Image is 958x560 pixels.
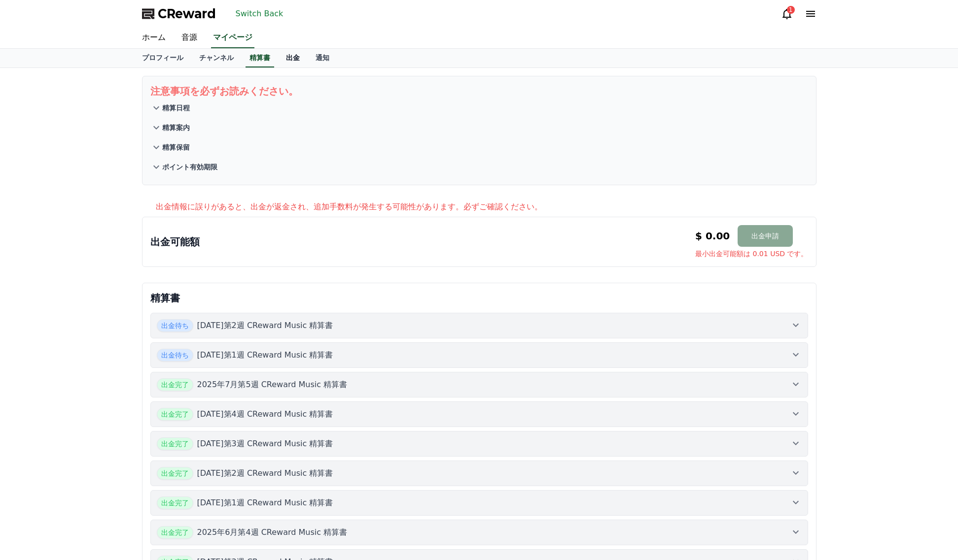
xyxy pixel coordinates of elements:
[150,461,808,486] button: 出金完了 [DATE]第2週 CReward Music 精算書
[781,8,793,20] a: 1
[150,372,808,397] button: 出金完了 2025年7月第5週 CReward Music 精算書
[134,28,174,48] a: ホーム
[162,162,217,172] p: ポイント有効期限
[278,49,308,67] a: 出金
[157,437,193,450] span: 出金完了
[150,118,808,137] button: 精算案内
[150,520,808,545] button: 出金完了 2025年6月第4週 CReward Music 精算書
[158,6,216,22] span: CReward
[142,6,216,22] a: CReward
[162,142,190,152] p: 精算保留
[197,497,333,509] p: [DATE]第1週 CReward Music 精算書
[174,28,205,48] a: 音源
[197,527,348,538] p: 2025年6月第4週 CReward Music 精算書
[150,235,200,249] p: 出金可能額
[150,401,808,427] button: 出金完了 [DATE]第4週 CReward Music 精算書
[150,431,808,457] button: 出金完了 [DATE]第3週 CReward Music 精算書
[197,349,333,361] p: [DATE]第1週 CReward Music 精算書
[162,123,190,132] p: 精算案内
[157,349,193,362] span: 出金待ち
[246,49,274,67] a: 精算書
[157,467,193,480] span: 出金完了
[134,49,191,67] a: プロフィール
[157,408,193,421] span: 出金完了
[150,490,808,516] button: 出金完了 [DATE]第1週 CReward Music 精算書
[150,342,808,368] button: 出金待ち [DATE]第1週 CReward Music 精算書
[197,467,333,479] p: [DATE]第2週 CReward Music 精算書
[156,201,816,213] p: 出金情報に誤りがあると、出金が返金され、追加手数料が発生する可能性があります。必ずご確認ください。
[157,319,193,332] span: 出金待ち
[150,137,808,157] button: 精算保留
[738,225,793,247] button: 出金申請
[157,496,193,509] span: 出金完了
[787,6,795,14] div: 1
[695,229,730,243] p: $ 0.00
[211,28,254,48] a: マイページ
[197,320,333,331] p: [DATE]第2週 CReward Music 精算書
[695,249,808,259] span: 最小出金可能額は 0.01 USD です。
[150,157,808,177] button: ポイント有効期限
[150,313,808,338] button: 出金待ち [DATE]第2週 CReward Music 精算書
[191,49,242,67] a: チャンネル
[197,379,348,391] p: 2025年7月第5週 CReward Music 精算書
[150,291,808,305] p: 精算書
[150,98,808,118] button: 精算日程
[197,438,333,450] p: [DATE]第3週 CReward Music 精算書
[308,49,337,67] a: 通知
[162,103,190,113] p: 精算日程
[150,84,808,98] p: 注意事項を必ずお読みください。
[157,378,193,391] span: 出金完了
[232,6,287,22] button: Switch Back
[197,408,333,420] p: [DATE]第4週 CReward Music 精算書
[157,526,193,539] span: 出金完了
